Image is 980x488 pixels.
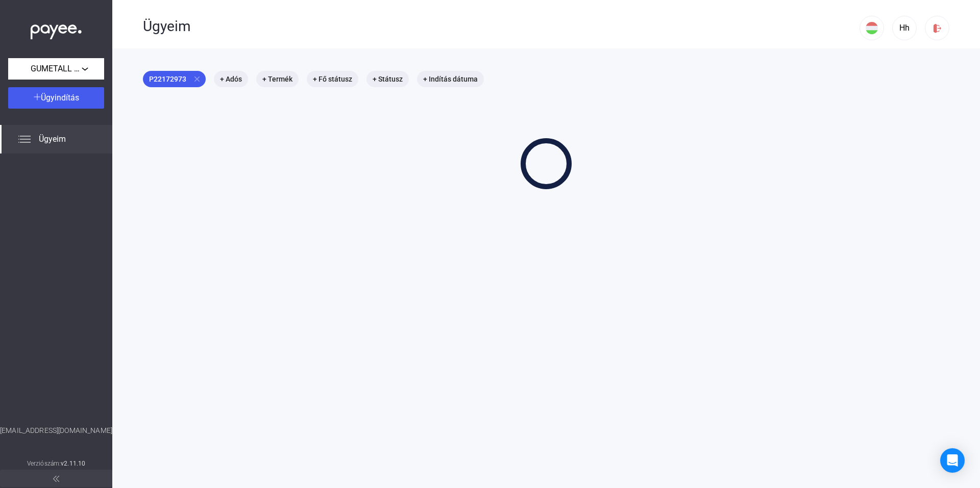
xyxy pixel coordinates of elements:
strong: v2.11.10 [61,460,85,467]
button: GUMETALL Kft. [8,58,104,80]
img: white-payee-white-dot.svg [31,19,82,40]
mat-chip: P22172973 [143,71,206,87]
span: Ügyindítás [41,93,79,102]
img: list.svg [18,133,31,145]
img: arrow-double-left-grey.svg [53,476,59,482]
div: Ügyeim [143,18,860,35]
img: HU [866,22,878,34]
img: plus-white.svg [34,93,41,100]
span: Ügyeim [39,133,66,145]
mat-chip: + Fő státusz [307,71,358,87]
div: Hh [896,22,913,34]
span: GUMETALL Kft. [31,63,82,75]
mat-chip: + Státusz [366,71,409,87]
mat-icon: close [192,74,202,84]
button: HU [860,16,884,40]
img: logout-red [932,23,943,34]
button: logout-red [925,16,949,40]
div: Open Intercom Messenger [940,448,965,473]
mat-chip: + Indítás dátuma [417,71,484,87]
mat-chip: + Termék [256,71,299,87]
mat-chip: + Adós [214,71,248,87]
button: Ügyindítás [8,87,104,109]
button: Hh [892,16,917,40]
